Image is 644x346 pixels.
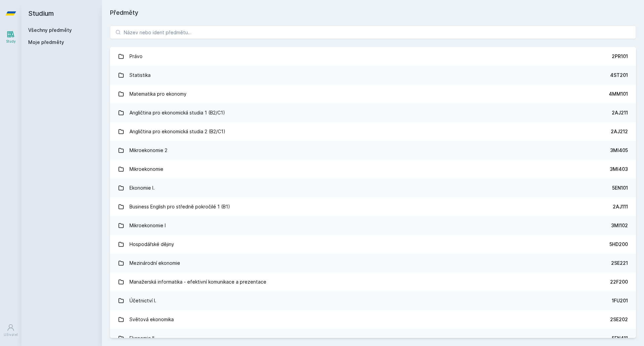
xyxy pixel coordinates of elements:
div: 1FU201 [612,297,628,304]
a: Ekonomie I. 5EN101 [110,179,636,197]
a: Business English pro středně pokročilé 1 (B1) 2AJ111 [110,197,636,216]
div: Hospodářské dějiny [129,238,174,251]
a: Matematika pro ekonomy 4MM101 [110,85,636,103]
input: Název nebo ident předmětu… [110,26,636,39]
div: 5HD200 [609,241,628,248]
div: Manažerská informatika - efektivní komunikace a prezentace [129,275,266,289]
a: Mikroekonomie 2 3MI405 [110,141,636,160]
div: Ekonomie I. [129,181,155,195]
a: Účetnictví I. 1FU201 [110,291,636,310]
a: Uživatel [1,320,20,341]
a: Angličtina pro ekonomická studia 2 (B2/C1) 2AJ212 [110,122,636,141]
div: 2PR101 [612,53,628,60]
div: Study [6,39,16,44]
div: Mikroekonomie 2 [129,144,167,157]
div: 5EN101 [612,185,628,191]
div: Mikroekonomie [129,162,163,176]
a: Mikroekonomie 3MI403 [110,160,636,179]
h1: Předměty [110,8,636,17]
div: 2AJ211 [612,109,628,116]
div: 4ST201 [610,72,628,79]
a: Právo 2PR101 [110,47,636,66]
a: Mikroekonomie I 3MI102 [110,216,636,235]
div: Světová ekonomika [129,313,174,326]
div: 3MI405 [610,147,628,154]
a: Světová ekonomika 2SE202 [110,310,636,329]
span: Moje předměty [28,39,64,46]
a: Statistika 4ST201 [110,66,636,85]
div: 4MM101 [609,91,628,97]
a: Mezinárodní ekonomie 2SE221 [110,254,636,273]
div: Angličtina pro ekonomická studia 1 (B2/C1) [129,106,225,119]
div: 2AJ111 [613,203,628,210]
div: 3MI102 [611,222,628,229]
div: Právo [129,50,143,63]
div: Mikroekonomie I [129,219,166,232]
div: Statistika [129,68,151,82]
div: 2AJ212 [611,128,628,135]
a: Study [1,27,20,47]
div: 5EN411 [612,335,628,342]
div: Matematika pro ekonomy [129,87,186,101]
a: Hospodářské dějiny 5HD200 [110,235,636,254]
div: Angličtina pro ekonomická studia 2 (B2/C1) [129,125,225,138]
div: 2SE221 [611,260,628,266]
a: Angličtina pro ekonomická studia 1 (B2/C1) 2AJ211 [110,103,636,122]
div: Ekonomie II. [129,332,156,345]
a: Manažerská informatika - efektivní komunikace a prezentace 22F200 [110,273,636,291]
div: 2SE202 [610,316,628,323]
div: 3MI403 [610,166,628,172]
div: Účetnictví I. [129,294,156,307]
div: 22F200 [610,279,628,285]
div: Business English pro středně pokročilé 1 (B1) [129,200,230,213]
a: Všechny předměty [28,27,72,33]
div: Mezinárodní ekonomie [129,256,180,270]
div: Uživatel [4,332,18,337]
